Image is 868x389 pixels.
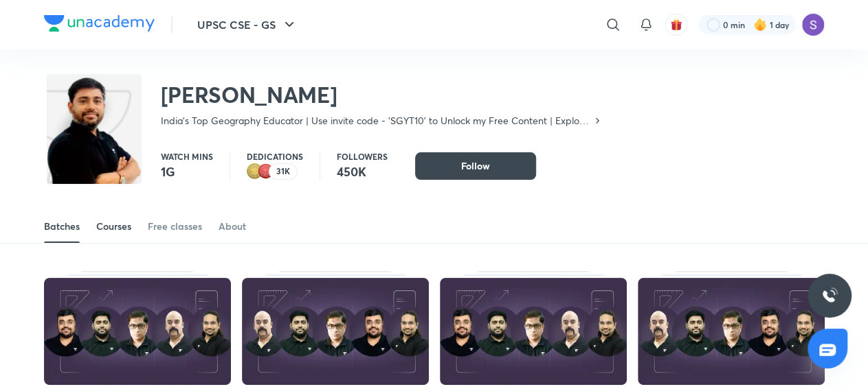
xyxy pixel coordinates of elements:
img: Thumbnail [440,278,627,385]
div: Free classes [148,220,202,233]
p: India's Top Geography Educator | Use invite code - 'SGYT10' to Unlock my Free Content | Explore t... [161,114,592,128]
a: About [219,210,246,243]
p: 31K [276,167,290,176]
img: Thumbnail [44,278,231,385]
button: Follow [415,152,536,180]
img: Thumbnail [242,278,429,385]
img: Company Logo [44,15,155,32]
h2: [PERSON_NAME] [161,81,603,108]
a: Courses [96,210,131,243]
p: Watch mins [161,152,213,161]
img: class [47,77,142,209]
button: avatar [665,14,687,36]
img: educator badge1 [258,163,274,180]
a: Company Logo [44,15,155,35]
img: educator badge2 [247,163,263,180]
img: Satnam Singh [801,13,825,36]
a: Batches [44,210,80,243]
span: Follow [461,159,490,173]
div: Batches [44,220,80,233]
img: ttu [821,287,838,304]
p: 450K [337,163,388,180]
div: Courses [96,220,131,233]
button: UPSC CSE - GS [189,11,306,38]
p: Followers [337,152,388,161]
p: Dedications [247,152,303,161]
p: 1G [161,163,213,180]
img: Thumbnail [638,278,825,385]
div: About [219,220,246,233]
img: streak [753,18,767,32]
a: Free classes [148,210,202,243]
img: avatar [670,19,682,31]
